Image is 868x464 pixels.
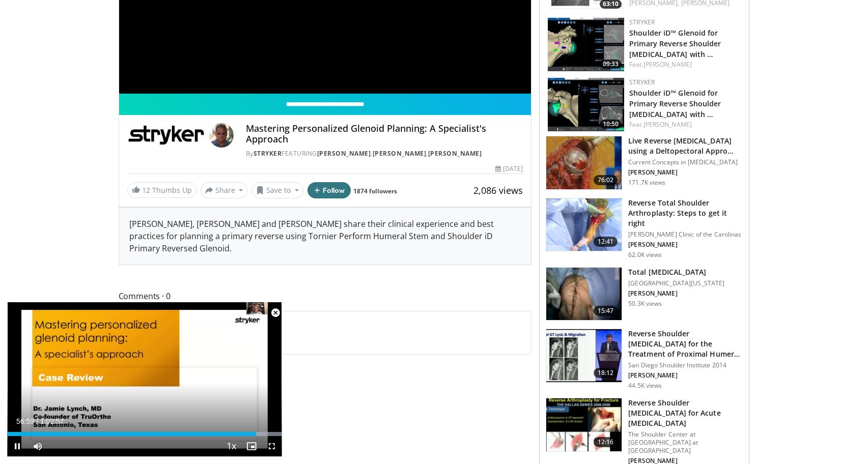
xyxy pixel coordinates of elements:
p: 44.5K views [628,382,662,390]
div: Feat. [629,120,741,129]
span: 2,086 views [473,184,523,196]
div: Progress Bar [7,432,282,436]
a: [PERSON_NAME] [428,149,482,158]
img: 38826_0000_3.png.150x105_q85_crop-smart_upscale.jpg [546,268,622,321]
button: Follow [307,182,351,198]
img: 326034_0000_1.png.150x105_q85_crop-smart_upscale.jpg [546,198,622,251]
a: [PERSON_NAME] [643,60,692,69]
h3: Reverse Total Shoulder Arthroplasty: Steps to get it right [628,198,743,228]
p: 62.0K views [628,251,662,259]
p: San Diego Shoulder Institute 2014 [628,361,743,369]
a: 18:12 Reverse Shoulder [MEDICAL_DATA] for the Treatment of Proximal Humeral … San Diego Shoulder ... [546,329,743,390]
span: 18:12 [594,368,618,378]
span: 1:02:57 [40,417,64,425]
a: 76:02 Live Reverse [MEDICAL_DATA] using a Deltopectoral Appro… Current Concepts in [MEDICAL_DATA]... [546,136,743,190]
button: Share [201,182,248,198]
img: butch_reverse_arthroplasty_3.png.150x105_q85_crop-smart_upscale.jpg [546,398,622,451]
a: Shoulder iD™ Glenoid for Primary Reverse Shoulder [MEDICAL_DATA] with … [629,28,721,59]
p: [PERSON_NAME] Clinic of the Carolinas [628,230,743,239]
p: [PERSON_NAME] [628,371,743,380]
h3: Reverse Shoulder [MEDICAL_DATA] for the Treatment of Proximal Humeral … [628,329,743,359]
span: 09:33 [600,60,622,69]
span: 12:41 [594,237,618,247]
span: 12 [142,185,150,195]
h3: Total [MEDICAL_DATA] [628,267,724,277]
img: Stryker [127,123,205,148]
a: Stryker [629,78,655,86]
video-js: Video Player [7,302,282,457]
a: [PERSON_NAME] [317,149,371,158]
p: Current Concepts in [MEDICAL_DATA] [628,158,743,166]
a: 10:50 [548,78,624,131]
div: By FEATURING , , [246,149,523,158]
button: Enable picture-in-picture mode [241,436,262,456]
h3: Reverse Shoulder [MEDICAL_DATA] for Acute [MEDICAL_DATA] [628,398,743,428]
a: 15:47 Total [MEDICAL_DATA] [GEOGRAPHIC_DATA][US_STATE] [PERSON_NAME] 50.3K views [546,267,743,321]
a: 1874 followers [353,187,397,195]
span: 10:50 [600,120,622,129]
button: Mute [27,436,48,456]
p: [PERSON_NAME] [628,168,743,177]
img: 684033_3.png.150x105_q85_crop-smart_upscale.jpg [546,136,622,189]
p: [GEOGRAPHIC_DATA][US_STATE] [628,279,724,287]
img: 1cf0337e-575a-4f7e-adea-6b41f9f1a404.150x105_q85_crop-smart_upscale.jpg [548,78,624,131]
h4: Mastering Personalized Glenoid Planning: A Specialist's Approach [246,123,523,145]
span: 56:59 [16,417,34,425]
span: Comments 0 [119,289,532,303]
button: Playback Rate [221,436,241,456]
img: 40053c72-fcc7-4df3-b90f-be0ec0149738.150x105_q85_crop-smart_upscale.jpg [548,18,624,71]
a: 12:41 Reverse Total Shoulder Arthroplasty: Steps to get it right [PERSON_NAME] Clinic of the Caro... [546,198,743,259]
a: Stryker [629,18,655,26]
span: 15:47 [594,306,618,316]
p: 171.7K views [628,179,665,187]
button: Pause [7,436,27,456]
span: 76:02 [594,175,618,185]
button: Close [265,302,286,324]
img: Q2xRg7exoPLTwO8X4xMDoxOjA4MTsiGN.150x105_q85_crop-smart_upscale.jpg [546,329,622,382]
p: [PERSON_NAME] [628,241,743,249]
button: Fullscreen [262,436,282,456]
a: 12 Thumbs Up [127,182,197,198]
a: [PERSON_NAME] [643,120,692,129]
span: / [36,417,38,425]
span: 12:16 [594,437,618,447]
img: Avatar [209,123,234,148]
div: [PERSON_NAME], [PERSON_NAME] and [PERSON_NAME] share their clinical experience and best practices... [119,208,531,265]
a: [PERSON_NAME] [373,149,427,158]
button: Save to [251,182,303,198]
p: 50.3K views [628,300,662,308]
p: [PERSON_NAME] [628,289,724,298]
a: Shoulder iD™ Glenoid for Primary Reverse Shoulder [MEDICAL_DATA] with … [629,88,721,119]
a: Stryker [254,149,282,158]
a: 09:33 [548,18,624,71]
div: Feat. [629,60,741,69]
h3: Live Reverse [MEDICAL_DATA] using a Deltopectoral Appro… [628,136,743,156]
p: The Shoulder Center at [GEOGRAPHIC_DATA] at [GEOGRAPHIC_DATA] [628,430,743,455]
div: [DATE] [495,164,523,173]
